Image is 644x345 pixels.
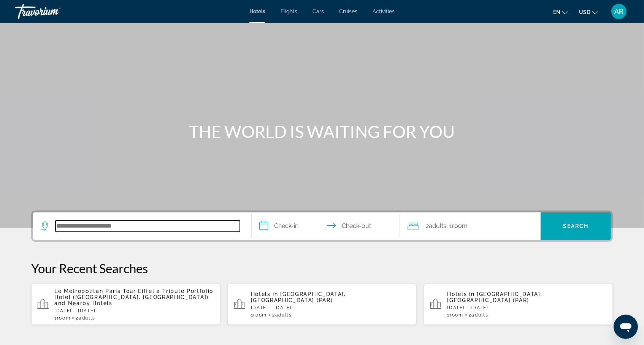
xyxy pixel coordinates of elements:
[251,305,411,310] p: [DATE] - [DATE]
[452,222,468,229] span: Room
[179,122,465,141] h1: THE WORLD IS WAITING FOR YOU
[54,300,113,306] span: and Nearby Hotels
[31,261,613,276] p: Your Recent Searches
[76,315,95,321] span: 2
[251,291,346,303] span: [GEOGRAPHIC_DATA], [GEOGRAPHIC_DATA] (PAR)
[373,8,395,14] a: Activities
[33,212,611,240] div: Search widget
[272,312,292,318] span: 2
[251,312,267,318] span: 1
[54,288,213,300] span: Le Metropolitan Paris Tour Eiffel a Tribute Portfolio Hotel ([GEOGRAPHIC_DATA], [GEOGRAPHIC_DATA])
[447,305,607,310] p: [DATE] - [DATE]
[469,312,489,318] span: 2
[228,283,417,325] button: Hotels in [GEOGRAPHIC_DATA], [GEOGRAPHIC_DATA] (PAR)[DATE] - [DATE]1Room2Adults
[253,312,267,318] span: Room
[79,315,95,321] span: Adults
[429,222,446,229] span: Adults
[614,8,623,15] span: AR
[426,221,446,231] span: 2
[447,291,474,297] span: Hotels in
[579,9,590,15] span: USD
[57,315,71,321] span: Room
[54,315,70,321] span: 1
[553,6,568,17] button: Change language
[249,8,265,14] a: Hotels
[339,8,357,14] a: Cruises
[252,212,400,240] button: Select check in and out date
[15,2,91,21] a: Travorium
[471,312,488,318] span: Adults
[54,308,214,313] p: [DATE] - [DATE]
[312,8,324,14] a: Cars
[614,315,638,339] iframe: Button to launch messaging window
[31,283,220,325] button: Le Metropolitan Paris Tour Eiffel a Tribute Portfolio Hotel ([GEOGRAPHIC_DATA], [GEOGRAPHIC_DATA]...
[424,283,613,325] button: Hotels in [GEOGRAPHIC_DATA], [GEOGRAPHIC_DATA] (PAR)[DATE] - [DATE]1Room2Adults
[553,9,560,15] span: en
[563,223,589,229] span: Search
[446,221,468,231] span: , 1
[609,3,629,19] button: User Menu
[541,212,611,240] button: Search
[281,8,297,14] a: Flights
[447,312,463,318] span: 1
[56,220,240,232] input: Search hotel destination
[447,291,542,303] span: [GEOGRAPHIC_DATA], [GEOGRAPHIC_DATA] (PAR)
[579,6,598,17] button: Change currency
[275,312,292,318] span: Adults
[450,312,463,318] span: Room
[251,291,278,297] span: Hotels in
[400,212,541,240] button: Travelers: 2 adults, 0 children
